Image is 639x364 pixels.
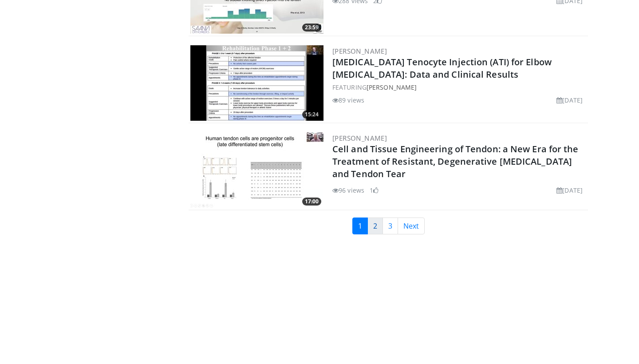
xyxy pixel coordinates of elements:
[352,218,368,234] a: 1
[370,186,379,195] li: 1
[398,218,425,234] a: Next
[556,95,583,105] li: [DATE]
[190,132,323,208] a: 17:00
[302,24,321,32] span: 23:59
[302,111,321,119] span: 15:24
[332,186,364,195] li: 96 views
[332,83,586,92] div: FEATURING
[190,132,323,208] img: 9199460b-b285-4689-a929-93c6099587ed.300x170_q85_crop-smart_upscale.jpg
[190,45,323,121] a: 15:24
[383,218,398,234] a: 3
[332,143,579,180] a: Cell and Tissue Engineering of Tendon: a New Era for the Treatment of Resistant, Degenerative [ME...
[332,134,387,142] a: [PERSON_NAME]
[332,47,387,55] a: [PERSON_NAME]
[302,198,321,206] span: 17:00
[332,95,364,105] li: 89 views
[189,218,588,234] nav: Search results pages
[367,83,417,91] a: [PERSON_NAME]
[367,218,383,234] a: 2
[190,45,323,121] img: 52b3012c-3534-4aac-871f-65edfd2eb212.300x170_q85_crop-smart_upscale.jpg
[556,186,583,195] li: [DATE]
[332,56,552,80] a: [MEDICAL_DATA] Tenocyte Injection (ATI) for Elbow [MEDICAL_DATA]: Data and Clinical Results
